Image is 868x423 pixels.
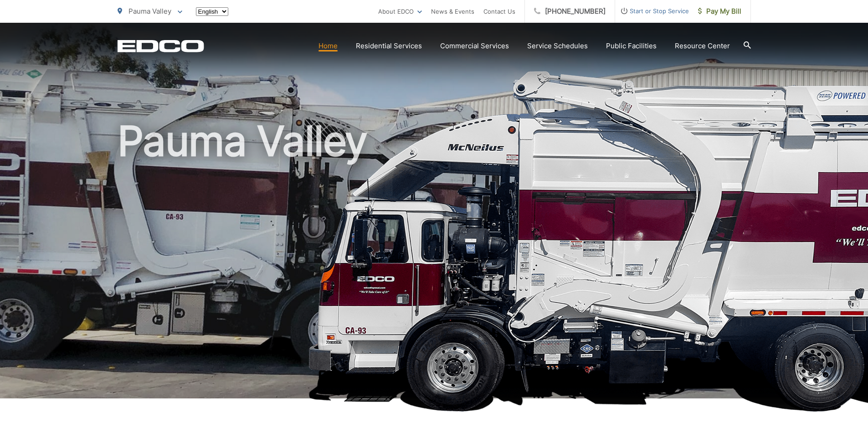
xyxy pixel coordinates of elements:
[698,6,741,17] span: Pay My Bill
[118,40,204,52] a: EDCD logo. Return to the homepage.
[378,6,422,17] a: About EDCO
[606,41,657,51] a: Public Facilities
[128,7,171,15] span: Pauma Valley
[483,6,515,17] a: Contact Us
[356,41,422,51] a: Residential Services
[196,7,228,16] select: Select a language
[440,41,509,51] a: Commercial Services
[527,41,588,51] a: Service Schedules
[118,118,751,407] h1: Pauma Valley
[431,6,474,17] a: News & Events
[318,41,338,51] a: Home
[675,41,730,51] a: Resource Center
